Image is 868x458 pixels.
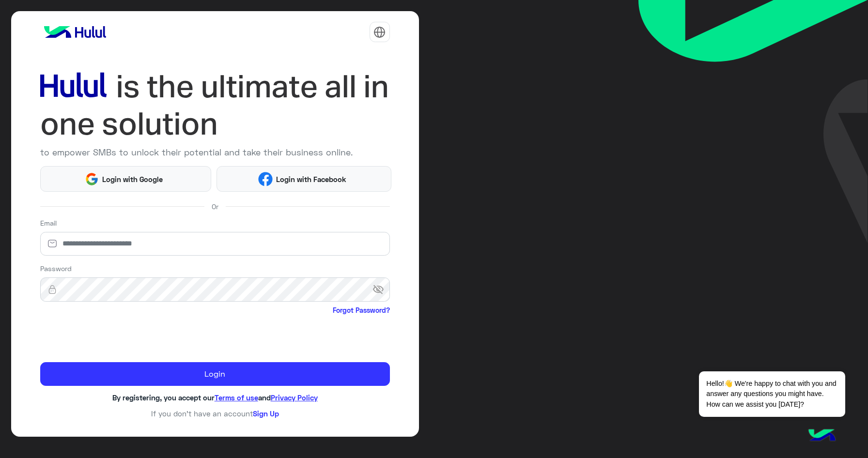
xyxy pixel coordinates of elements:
[273,174,350,185] span: Login with Facebook
[373,26,386,38] img: tab
[40,263,72,274] label: Password
[40,218,57,228] label: Email
[253,409,279,418] a: Sign Up
[40,146,390,159] p: to empower SMBs to unlock their potential and take their business online.
[112,393,215,402] span: By registering, you accept our
[333,305,390,315] a: Forgot Password?
[258,393,271,402] span: and
[85,172,99,186] img: Google
[212,201,218,212] span: Or
[40,317,187,355] iframe: reCAPTCHA
[215,393,258,402] a: Terms of use
[40,239,64,248] img: email
[40,409,390,418] h6: If you don’t have an account
[40,362,390,385] button: Login
[258,172,272,186] img: Facebook
[40,166,212,192] button: Login with Google
[805,419,839,453] img: hulul-logo.png
[40,22,110,42] img: logo
[40,285,64,294] img: lock
[699,371,845,417] span: Hello!👋 We're happy to chat with you and answer any questions you might have. How can we assist y...
[40,68,390,142] img: hululLoginTitle_EN.svg
[372,281,390,298] span: visibility_off
[99,174,167,185] span: Login with Google
[217,166,391,192] button: Login with Facebook
[271,393,318,402] a: Privacy Policy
